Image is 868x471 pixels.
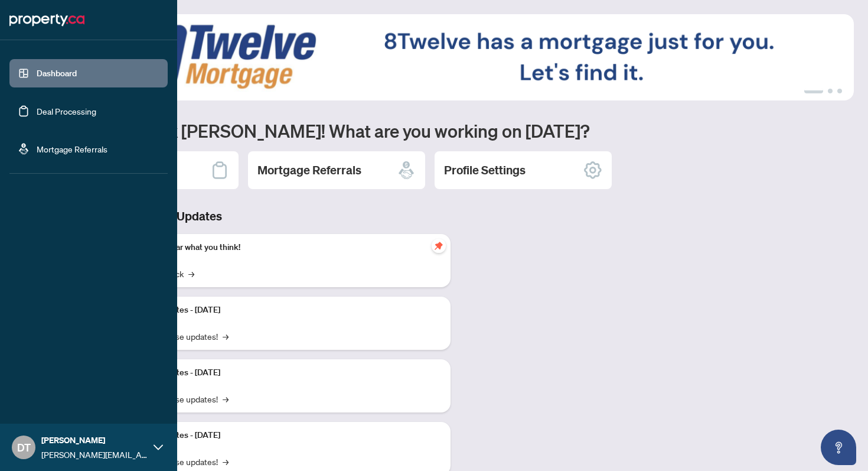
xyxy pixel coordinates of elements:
[9,11,84,30] img: logo
[37,144,107,154] a: Mortgage Referrals
[41,448,148,461] span: [PERSON_NAME][EMAIL_ADDRESS][DOMAIN_NAME]
[804,89,823,93] button: 1
[223,455,229,468] span: →
[432,239,446,253] span: pushpin
[821,430,856,465] button: Open asap
[37,68,77,79] a: Dashboard
[257,162,361,178] h2: Mortgage Referrals
[188,267,194,280] span: →
[837,89,842,93] button: 3
[223,392,229,405] span: →
[124,366,441,379] p: Platform Updates - [DATE]
[37,106,96,116] a: Deal Processing
[444,162,526,178] h2: Profile Settings
[828,89,833,93] button: 2
[17,439,31,456] span: DT
[124,429,441,442] p: Platform Updates - [DATE]
[61,14,854,100] img: Slide 0
[61,119,854,142] h1: Welcome back [PERSON_NAME]! What are you working on [DATE]?
[223,330,229,343] span: →
[41,434,148,447] span: [PERSON_NAME]
[124,304,441,317] p: Platform Updates - [DATE]
[61,208,451,225] h3: Brokerage & Industry Updates
[124,241,441,254] p: We want to hear what you think!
